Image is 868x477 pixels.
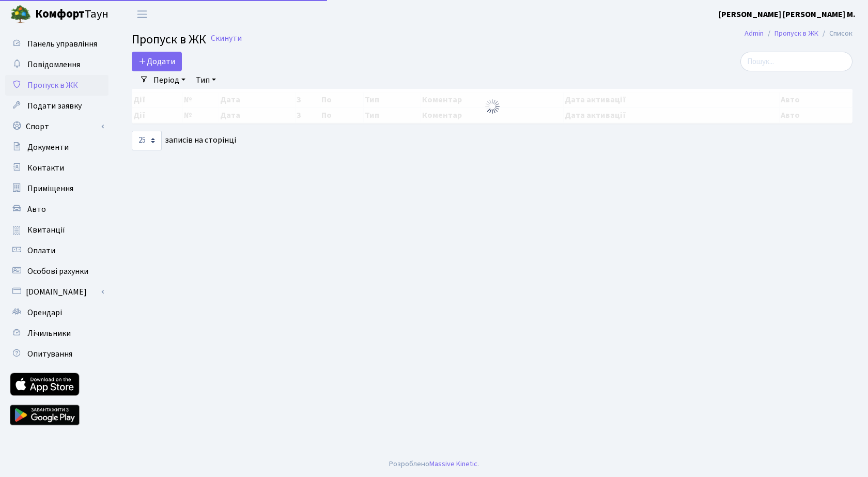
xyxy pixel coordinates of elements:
[27,204,46,215] span: Авто
[132,131,162,150] select: записів на сторінці
[5,199,109,220] a: Авто
[5,34,109,54] a: Панель управління
[5,282,109,302] a: [DOMAIN_NAME]
[5,344,109,364] a: Опитування
[27,328,71,339] span: Лічильники
[27,307,62,318] span: Орендарі
[484,98,501,115] img: Обробка...
[132,30,206,49] span: Пропуск в ЖК
[27,183,73,194] span: Приміщення
[27,38,97,50] span: Панель управління
[27,59,80,70] span: Повідомлення
[5,116,109,137] a: Спорт
[5,240,109,261] a: Оплати
[132,131,236,150] label: записів на сторінці
[27,162,64,174] span: Контакти
[745,28,764,39] a: Admin
[719,9,856,20] b: [PERSON_NAME] [PERSON_NAME] М.
[818,28,853,39] li: Список
[389,458,479,470] div: Розроблено .
[5,178,109,199] a: Приміщення
[5,220,109,240] a: Квитанції
[5,158,109,178] a: Контакти
[729,23,868,44] nav: breadcrumb
[5,323,109,344] a: Лічильники
[35,6,85,22] b: Комфорт
[719,8,856,21] a: [PERSON_NAME] [PERSON_NAME] М.
[35,6,109,23] span: Таун
[429,458,477,469] a: Massive Kinetic
[27,266,88,277] span: Особові рахунки
[138,56,175,67] span: Додати
[740,52,853,71] input: Пошук...
[27,348,72,360] span: Опитування
[5,137,109,158] a: Документи
[27,142,69,153] span: Документи
[192,71,220,89] a: Тип
[27,224,65,236] span: Квитанції
[149,71,190,89] a: Період
[27,100,82,112] span: Подати заявку
[774,28,818,39] a: Пропуск в ЖК
[5,75,109,96] a: Пропуск в ЖК
[129,6,155,23] button: Переключити навігацію
[5,302,109,323] a: Орендарі
[132,52,182,71] a: Додати
[27,80,78,91] span: Пропуск в ЖК
[5,54,109,75] a: Повідомлення
[211,34,242,43] a: Скинути
[5,261,109,282] a: Особові рахунки
[5,96,109,116] a: Подати заявку
[10,4,31,25] img: logo.png
[27,245,55,256] span: Оплати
